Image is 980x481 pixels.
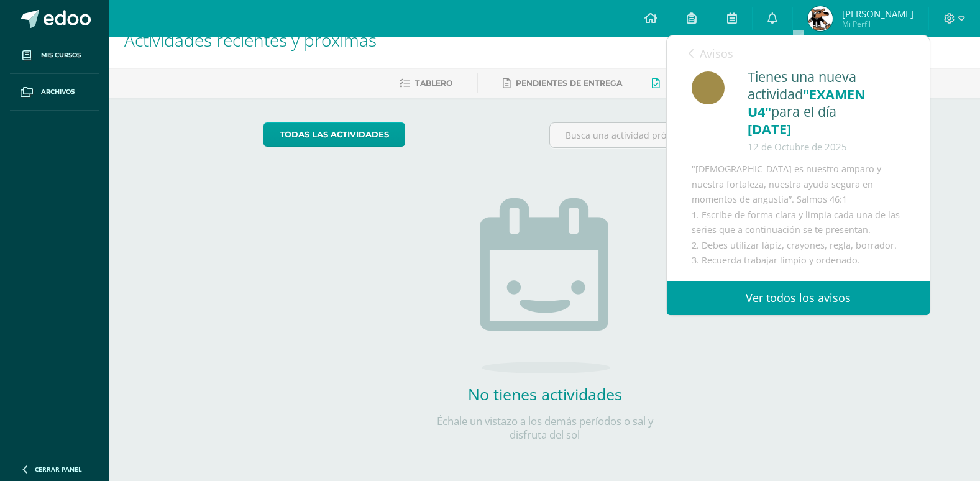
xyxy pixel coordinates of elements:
[700,46,733,61] span: Avisos
[665,78,720,88] span: Entregadas
[808,6,833,31] img: bb66f1079d7387291fff64a26e522b16.png
[35,465,82,474] span: Cerrar panel
[124,28,377,52] span: Actividades recientes y próximas
[480,198,610,373] img: no_activities.png
[415,78,452,88] span: Tablero
[667,281,930,315] a: Ver todos los avisos
[503,73,622,93] a: Pendientes de entrega
[748,138,905,155] div: 12 de Octubre de 2025
[842,19,914,29] span: Mi Perfil
[263,122,405,147] a: todas las Actividades
[41,50,81,60] span: Mis cursos
[10,74,99,111] a: Archivos
[842,7,914,20] span: [PERSON_NAME]
[400,73,452,93] a: Tablero
[421,415,669,442] p: Échale un vistazo a los demás períodos o sal y disfruta del sol
[41,87,75,97] span: Archivos
[748,120,791,138] span: [DATE]
[516,78,622,88] span: Pendientes de entrega
[692,162,905,268] div: "[DEMOGRAPHIC_DATA] es nuestro amparo y nuestra fortaleza, nuestra ayuda segura en momentos de an...
[748,68,905,155] div: Tienes una nueva actividad para el día
[10,37,99,74] a: Mis cursos
[550,123,825,147] input: Busca una actividad próxima aquí...
[652,73,720,93] a: Entregadas
[748,85,866,121] span: "EXAMEN U4"
[421,383,669,405] h2: No tienes actividades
